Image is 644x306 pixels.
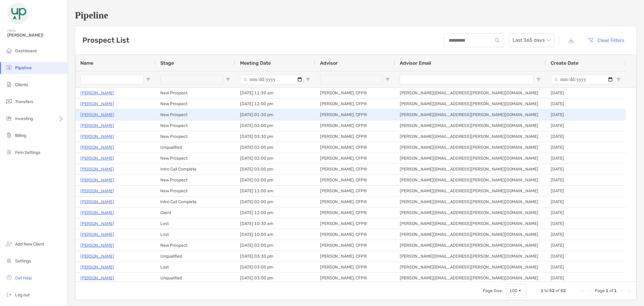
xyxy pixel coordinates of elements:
div: New Prospect [155,88,235,98]
div: [DATE] [546,120,626,131]
span: Pipeline [15,65,32,70]
div: Page Size: [483,288,503,293]
div: [DATE] 02:00 pm [235,153,315,164]
div: Intro Call Complete [155,164,235,174]
div: [DATE] [546,142,626,153]
div: [PERSON_NAME][EMAIL_ADDRESS][PERSON_NAME][DOMAIN_NAME] [395,131,546,142]
p: [PERSON_NAME] [80,165,114,173]
div: [PERSON_NAME], CFP® [315,218,395,229]
span: Log out [15,292,30,298]
div: [PERSON_NAME][EMAIL_ADDRESS][PERSON_NAME][DOMAIN_NAME] [395,88,546,98]
div: [PERSON_NAME][EMAIL_ADDRESS][PERSON_NAME][DOMAIN_NAME] [395,99,546,109]
span: Meeting Date [240,60,271,66]
a: [PERSON_NAME] [80,274,114,282]
div: Unqualified [155,142,235,153]
img: logout icon [5,291,13,298]
div: New Prospect [155,175,235,185]
div: [PERSON_NAME], CFP® [315,120,395,131]
div: [PERSON_NAME][EMAIL_ADDRESS][PERSON_NAME][DOMAIN_NAME] [395,109,546,120]
span: Stage [160,60,174,66]
span: Last 365 days [513,34,551,47]
span: 1 [614,288,617,293]
span: Get Help [15,275,32,281]
div: [DATE] [546,109,626,120]
div: [PERSON_NAME][EMAIL_ADDRESS][PERSON_NAME][DOMAIN_NAME] [395,153,546,164]
span: to [544,288,548,293]
div: [DATE] [546,262,626,272]
div: [DATE] [546,175,626,185]
div: [DATE] [546,273,626,283]
img: transfers icon [5,98,13,105]
div: [PERSON_NAME][EMAIL_ADDRESS][PERSON_NAME][DOMAIN_NAME] [395,207,546,218]
img: Zoe Logo [7,2,29,24]
div: [PERSON_NAME], CFP® [315,262,395,272]
img: investing icon [5,115,13,122]
div: [DATE] 03:00 pm [235,164,315,174]
div: [DATE] [546,88,626,98]
div: [DATE] 03:00 pm [235,262,315,272]
div: [DATE] 02:00 pm [235,240,315,251]
div: [DATE] 02:00 pm [235,142,315,153]
div: [DATE] 01:30 pm [235,109,315,120]
span: Clients [15,82,28,87]
div: [DATE] 10:30 am [235,218,315,229]
div: [PERSON_NAME], CFP® [315,240,395,251]
div: [PERSON_NAME][EMAIL_ADDRESS][PERSON_NAME][DOMAIN_NAME] [395,240,546,251]
div: [DATE] 10:00 am [235,229,315,240]
div: New Prospect [155,240,235,251]
span: Firm Settings [15,150,40,155]
div: [PERSON_NAME], CFP® [315,99,395,109]
div: [PERSON_NAME], CFP® [315,131,395,142]
span: Billing [15,133,26,138]
div: [DATE] 02:00 pm [235,197,315,207]
div: [PERSON_NAME], CFP® [315,175,395,185]
div: [PERSON_NAME], CFP® [315,88,395,98]
span: Transfers [15,99,33,104]
div: [DATE] 12:00 pm [235,99,315,109]
div: Lost [155,229,235,240]
button: Open Filter Menu [146,77,151,82]
a: [PERSON_NAME] [80,252,114,260]
input: Advisor Email Filter Input [400,75,534,84]
div: [PERSON_NAME], CFP® [315,229,395,240]
div: [DATE] [546,99,626,109]
span: of [556,288,559,293]
a: [PERSON_NAME] [80,198,114,206]
span: Page [595,288,605,293]
span: Advisor [320,60,338,66]
a: [PERSON_NAME] [80,111,114,119]
p: [PERSON_NAME] [80,209,114,216]
p: [PERSON_NAME] [80,220,114,227]
div: [DATE] [546,131,626,142]
div: [DATE] 02:00 pm [235,120,315,131]
div: [DATE] [546,229,626,240]
div: [DATE] [546,153,626,164]
a: [PERSON_NAME] [80,144,114,151]
div: [DATE] [546,207,626,218]
p: [PERSON_NAME] [80,187,114,195]
span: Create Date [551,60,578,66]
div: Intro Call Complete [155,197,235,207]
div: Lost [155,262,235,272]
span: Dashboard [15,48,37,54]
div: [DATE] 12:00 pm [235,207,315,218]
span: Settings [15,259,31,264]
div: 100 [509,288,517,293]
div: [DATE] [546,197,626,207]
img: add_new_client icon [5,240,13,247]
span: 1 [541,288,543,293]
span: of [609,288,613,293]
img: get-help icon [5,274,13,281]
div: New Prospect [155,109,235,120]
button: Open Filter Menu [616,77,621,82]
span: 52 [549,288,555,293]
p: [PERSON_NAME] [80,231,114,238]
span: Name [80,60,93,66]
a: [PERSON_NAME] [80,122,114,129]
div: [PERSON_NAME][EMAIL_ADDRESS][PERSON_NAME][DOMAIN_NAME] [395,229,546,240]
div: [DATE] 11:00 am [235,186,315,196]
